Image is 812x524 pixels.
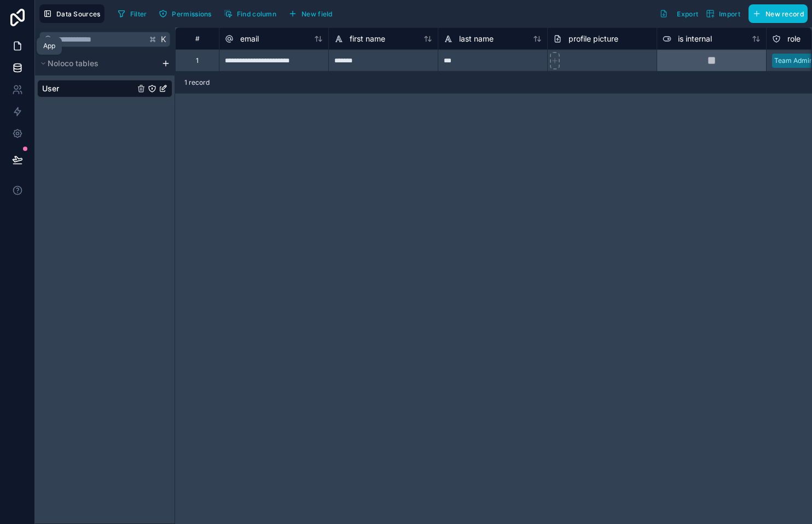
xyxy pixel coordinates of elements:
a: Permissions [155,5,219,22]
span: Data Sources [56,10,101,18]
a: New record [744,4,808,23]
button: New field [285,5,337,22]
span: is internal [678,33,712,44]
span: Filter [130,10,147,18]
div: # [184,34,211,43]
span: K [160,36,167,43]
span: 1 record [184,78,210,87]
span: Permissions [172,10,211,18]
span: profile picture [569,33,618,44]
span: last name [459,33,494,44]
button: Import [702,4,744,23]
div: App [43,42,55,50]
span: role [787,33,801,44]
button: Data Sources [39,4,105,23]
span: Export [677,10,698,18]
span: New field [301,10,333,18]
span: email [240,33,259,44]
div: 1 [196,56,199,65]
button: New record [749,4,808,23]
button: Find column [220,5,280,22]
span: Import [719,10,740,18]
span: New record [765,10,804,18]
span: Find column [237,10,276,18]
button: Export [656,4,702,23]
span: first name [350,33,385,44]
button: Permissions [155,5,215,22]
button: Filter [113,5,151,22]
